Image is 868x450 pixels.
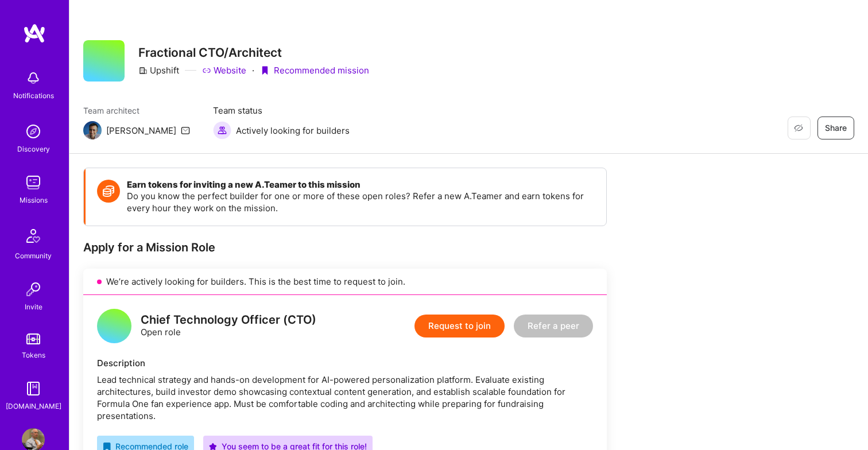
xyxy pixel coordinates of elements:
div: [PERSON_NAME] [106,125,176,137]
img: Invite [22,278,45,301]
div: Open role [141,314,316,338]
img: tokens [26,333,40,344]
div: Discovery [17,143,50,155]
div: We’re actively looking for builders. This is the best time to request to join. [83,269,607,295]
i: icon Mail [181,126,190,135]
div: Apply for a Mission Role [83,240,607,255]
button: Request to join [414,315,505,338]
div: Invite [25,301,42,313]
div: [DOMAIN_NAME] [6,400,61,412]
i: icon PurpleRibbon [260,66,269,75]
div: · [252,64,254,76]
div: Upshift [138,64,179,76]
div: Missions [20,194,48,206]
div: Chief Technology Officer (CTO) [141,314,316,326]
img: logo [23,23,46,44]
button: Share [817,117,854,139]
img: Token icon [97,180,120,203]
div: Notifications [13,90,54,102]
h4: Earn tokens for inviting a new A.Teamer to this mission [127,180,595,190]
img: Actively looking for builders [213,121,231,139]
div: Tokens [22,349,45,361]
button: Refer a peer [514,315,593,338]
div: Community [15,250,52,262]
i: icon EyeClosed [794,123,803,133]
span: Team status [213,104,350,117]
h3: Fractional CTO/Architect [138,45,369,60]
img: Team Architect [83,121,102,139]
a: Website [202,64,246,76]
span: Actively looking for builders [236,125,350,137]
div: Lead technical strategy and hands-on development for AI-powered personalization platform. Evaluat... [97,374,593,422]
img: guide book [22,377,45,400]
div: Recommended mission [260,64,369,76]
img: Community [20,222,47,250]
p: Do you know the perfect builder for one or more of these open roles? Refer a new A.Teamer and ear... [127,190,595,214]
i: icon CompanyGray [138,66,148,75]
div: Description [97,357,593,369]
img: bell [22,67,45,90]
span: Share [825,122,847,134]
img: discovery [22,120,45,143]
img: teamwork [22,171,45,194]
span: Team architect [83,104,190,117]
